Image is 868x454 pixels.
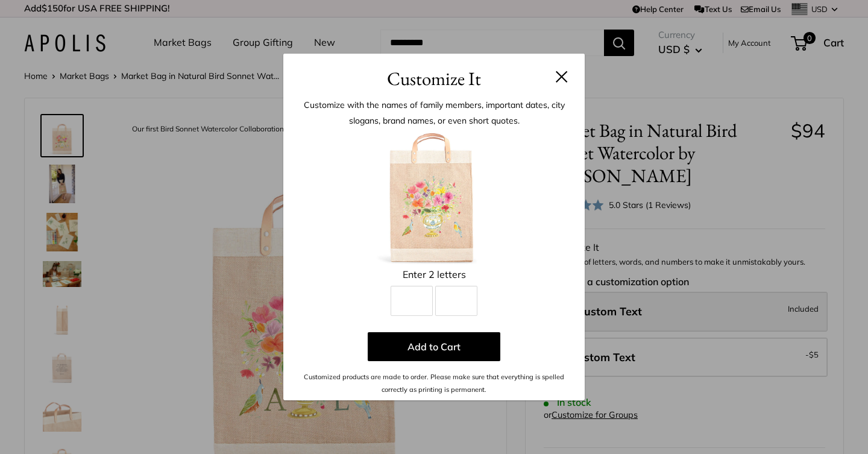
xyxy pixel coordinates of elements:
[301,97,567,128] p: Customize with the names of family members, important dates, city slogans, brand names, or even s...
[301,266,567,284] div: Enter 2 letters
[301,65,567,93] h3: Customize It
[301,371,567,396] p: Customized products are made to order. Please make sure that everything is spelled correctly as p...
[368,131,500,264] img: 1_Cust_003_Market-Bag-in-Natural-Bird-Sonnet-Watercolor-by-Amy-Logsdon.jpg
[368,332,500,361] button: Add to Cart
